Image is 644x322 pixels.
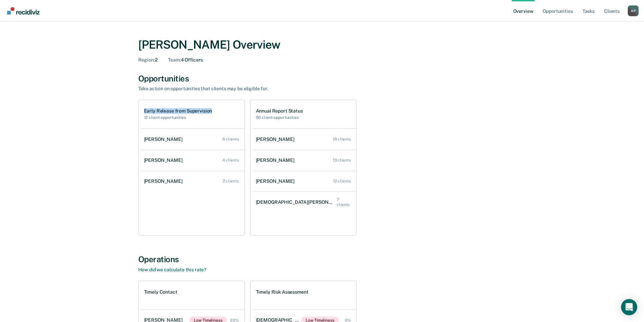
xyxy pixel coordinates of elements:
div: [PERSON_NAME] [256,178,297,184]
a: [PERSON_NAME] 2 clients [141,172,244,191]
img: Recidiviz [7,7,40,15]
a: [PERSON_NAME] 12 clients [253,172,356,191]
div: Opportunities [138,74,506,83]
div: Operations [138,254,506,264]
div: [PERSON_NAME] [144,178,185,184]
h1: Timely Risk Assessment [256,289,309,295]
a: How did we calculate this rate? [138,267,207,272]
div: [PERSON_NAME] Overview [138,38,506,52]
span: Team : [168,57,181,63]
div: Take action on opportunities that clients may be eligible for. [138,86,375,92]
h1: Annual Report Status [256,108,303,114]
a: [PERSON_NAME] 18 clients [253,130,356,149]
div: [PERSON_NAME] [144,137,185,142]
div: [PERSON_NAME] [256,137,297,142]
a: [PERSON_NAME] 4 clients [141,151,244,170]
a: [PERSON_NAME] 13 clients [253,151,356,170]
div: 13 clients [333,158,351,163]
h2: 12 client opportunities [144,115,212,120]
span: Region : [138,57,155,63]
div: 2 [138,57,158,63]
div: 4 clients [222,158,239,163]
div: [DEMOGRAPHIC_DATA][PERSON_NAME] [256,199,337,205]
a: [PERSON_NAME] 6 clients [141,130,244,149]
h1: Early Release from Supervision [144,108,212,114]
div: 6 clients [222,137,239,142]
h1: Timely Contact [144,289,177,295]
div: 12 clients [333,179,351,183]
div: 7 clients [337,197,351,207]
div: A P [628,5,639,16]
div: [PERSON_NAME] [256,157,297,163]
h2: 50 client opportunities [256,115,303,120]
div: 4 Officers [168,57,203,63]
div: Open Intercom Messenger [621,299,637,315]
div: 18 clients [333,137,351,142]
div: [PERSON_NAME] [144,157,185,163]
div: 2 clients [223,179,239,183]
button: Profile dropdown button [628,5,639,16]
a: [DEMOGRAPHIC_DATA][PERSON_NAME] 7 clients [253,191,356,214]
